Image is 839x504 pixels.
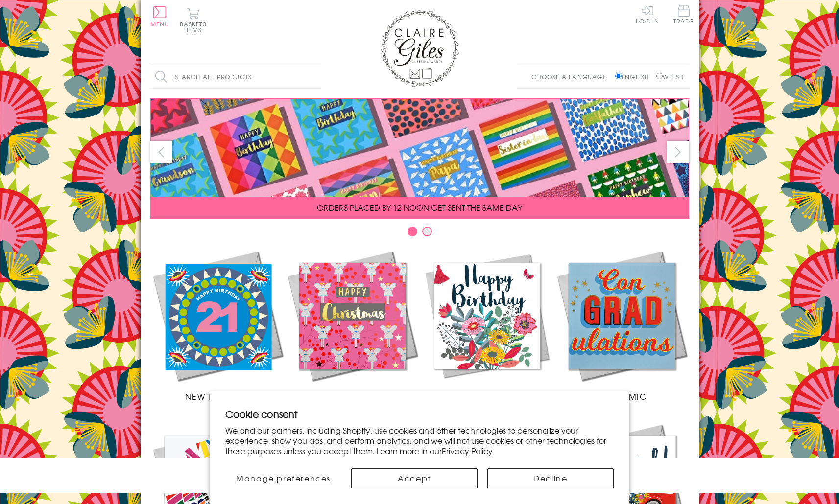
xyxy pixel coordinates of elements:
a: Birthdays [420,249,554,402]
p: Choose a language: [531,72,613,81]
button: next [667,141,689,163]
button: Carousel Page 2 [422,227,432,236]
button: Carousel Page 1 (Current Slide) [408,227,417,236]
span: Christmas [327,390,377,402]
span: Manage preferences [236,472,331,484]
button: Decline [487,468,614,488]
span: Menu [150,20,169,28]
span: ORDERS PLACED BY 12 NOON GET SENT THE SAME DAY [317,202,522,213]
span: Birthdays [463,390,510,402]
label: English [615,72,654,81]
input: Search all products [150,66,322,88]
button: Accept [351,468,478,488]
a: Christmas [285,249,420,402]
a: Trade [673,5,694,26]
label: Welsh [656,72,684,81]
img: Claire Giles Greetings Cards [381,10,459,87]
span: New Releases [185,390,249,402]
button: Manage preferences [225,468,341,488]
a: Privacy Policy [442,445,493,457]
input: Welsh [656,73,663,79]
input: English [615,73,622,79]
input: Search [312,66,322,88]
div: Carousel Pagination [150,226,689,241]
span: 0 items [184,20,207,34]
button: Menu [150,6,169,27]
button: prev [150,141,172,163]
span: Academic [597,390,647,402]
a: Academic [554,249,689,402]
h2: Cookie consent [225,407,614,421]
button: Basket0 items [180,8,207,33]
p: We and our partners, including Shopify, use cookies and other technologies to personalize your ex... [225,425,614,456]
a: Log In [636,5,659,24]
span: Trade [673,5,694,24]
a: New Releases [150,249,285,402]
